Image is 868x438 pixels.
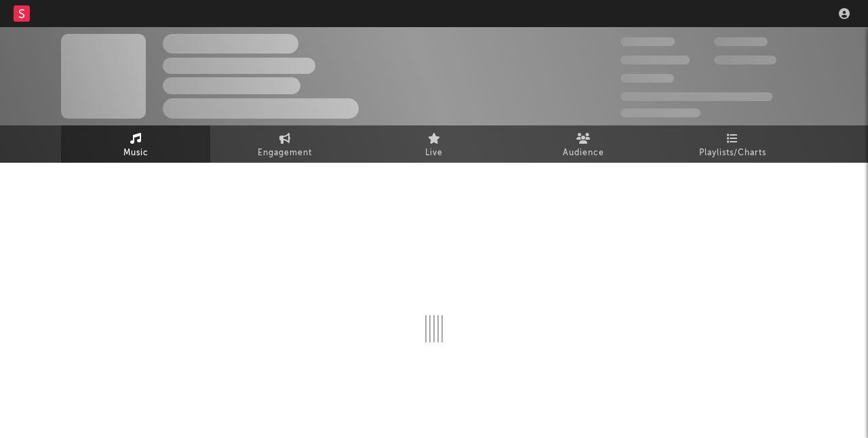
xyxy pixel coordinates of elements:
span: Audience [563,145,604,161]
a: Playlists/Charts [658,125,807,163]
span: Live [425,145,443,161]
span: 1,000,000 [714,56,776,64]
span: Playlists/Charts [699,145,766,161]
span: 300,000 [620,37,675,46]
span: 100,000 [714,37,768,46]
a: Music [61,125,210,163]
span: 50,000,000 Monthly Listeners [620,92,772,101]
a: Audience [509,125,658,163]
a: Live [359,125,509,163]
span: 100,000 [620,74,674,83]
span: Jump Score: 85.0 [620,108,701,117]
span: 50,000,000 [620,56,690,64]
span: Music [123,145,149,161]
span: Engagement [258,145,312,161]
a: Engagement [210,125,359,163]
